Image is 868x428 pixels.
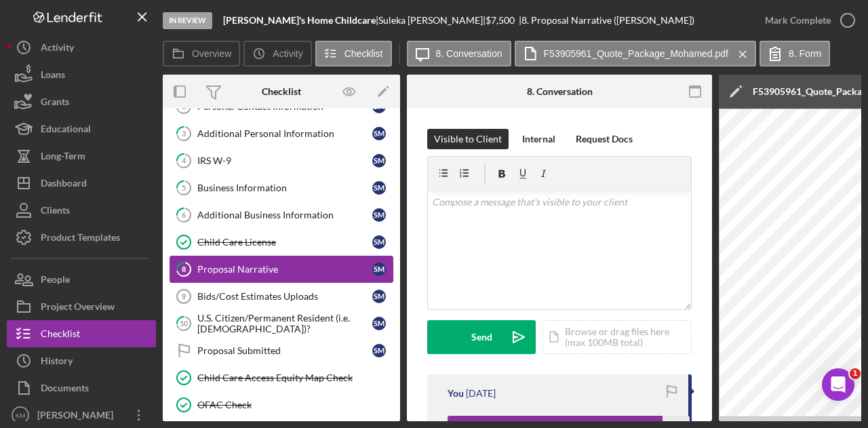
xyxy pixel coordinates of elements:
div: | [223,15,378,26]
a: OFAC Check [170,391,393,419]
a: 3Additional Personal InformationSM [170,120,393,147]
a: 5Business InformationSM [170,174,393,201]
a: Child Care Access Equity Map Check [170,364,393,391]
div: S M [372,181,386,195]
button: Grants [7,88,156,115]
a: 10U.S. Citizen/Permanent Resident (i.e. [DEMOGRAPHIC_DATA])?SM [170,310,393,337]
button: Activity [243,41,311,66]
a: Educational [7,115,156,142]
button: F53905961_Quote_Package_Mohamed.pdf [515,41,756,66]
div: U.S. Citizen/Permanent Resident (i.e. [DEMOGRAPHIC_DATA])? [197,313,372,334]
a: Child Care LicenseSM [170,229,393,256]
label: Checklist [344,48,383,59]
div: People [41,266,70,296]
div: Loans [41,61,65,92]
div: Long-Term [41,142,85,173]
button: Clients [7,197,156,224]
div: Checklist [41,320,80,351]
div: Proposal Submitted [197,345,372,356]
a: People [7,266,156,293]
div: Bids/Cost Estimates Uploads [197,291,372,302]
a: 9Bids/Cost Estimates UploadsSM [170,283,393,310]
button: Activity [7,34,156,61]
div: History [41,347,73,378]
button: Request Docs [569,129,639,149]
label: Overview [192,48,231,59]
a: 8Proposal NarrativeSM [170,256,393,283]
div: Clients [41,197,70,227]
tspan: 3 [182,129,186,138]
button: Dashboard [7,170,156,197]
div: Child Care License [197,237,372,248]
button: Checklist [315,41,392,66]
div: S M [372,317,386,330]
div: Checklist [262,86,301,97]
div: IRS W-9 [197,155,372,166]
button: Checklist [7,320,156,347]
button: Mark Complete [751,7,861,34]
button: Long-Term [7,142,156,170]
div: Business Information [197,182,372,193]
a: 4IRS W-9SM [170,147,393,174]
b: [PERSON_NAME]'s Home Childcare [223,14,376,26]
div: Additional Business Information [197,210,372,220]
label: 8. Conversation [436,48,502,59]
div: Proposal Narrative [197,264,372,275]
label: 8. Form [789,48,821,59]
div: S M [372,208,386,222]
div: You [448,388,464,399]
div: | 8. Proposal Narrative ([PERSON_NAME]) [519,15,694,26]
div: S M [372,154,386,168]
div: S M [372,344,386,357]
button: Internal [515,129,562,149]
button: 8. Conversation [407,41,511,66]
div: Dashboard [41,170,87,200]
time: 2025-09-10 15:24 [466,388,496,399]
button: Overview [163,41,240,66]
tspan: 9 [182,292,186,300]
div: Mark Complete [765,7,831,34]
div: 8. Conversation [527,86,593,97]
iframe: Intercom live chat [822,368,854,401]
div: Suleka [PERSON_NAME] | [378,15,486,26]
div: Additional Personal Information [197,128,372,139]
a: Proposal SubmittedSM [170,337,393,364]
div: OFAC Check [197,400,393,410]
tspan: 2 [182,102,186,111]
div: S M [372,290,386,303]
text: KM [16,412,25,419]
div: In Review [163,12,212,29]
div: Internal [522,129,555,149]
tspan: 8 [182,265,186,273]
button: Documents [7,374,156,402]
button: Project Overview [7,293,156,320]
div: Educational [41,115,91,146]
div: Project Overview [41,293,115,324]
a: 6Additional Business InformationSM [170,201,393,229]
span: 1 [850,368,861,379]
button: Product Templates [7,224,156,251]
tspan: 6 [182,210,186,219]
div: Activity [41,34,74,64]
div: Grants [41,88,69,119]
tspan: 4 [182,156,186,165]
div: S M [372,262,386,276]
label: F53905961_Quote_Package_Mohamed.pdf [544,48,728,59]
tspan: 5 [182,183,186,192]
div: Visible to Client [434,129,502,149]
div: Documents [41,374,89,405]
tspan: 10 [180,319,189,328]
button: History [7,347,156,374]
button: Visible to Client [427,129,509,149]
div: S M [372,235,386,249]
div: S M [372,127,386,140]
div: Product Templates [41,224,120,254]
